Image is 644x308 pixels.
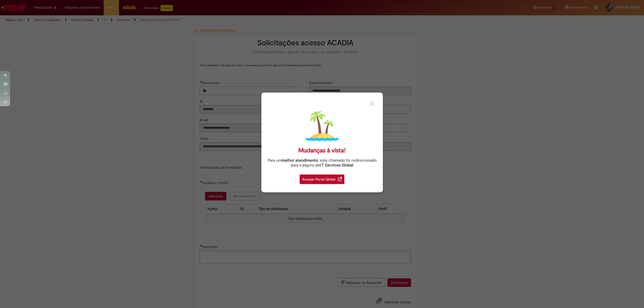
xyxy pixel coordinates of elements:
[306,110,339,143] img: island.png
[265,158,379,168] div: Para um , este chamado foi redirecionado para a página de
[370,101,374,106] img: close_button_grey.png
[298,147,346,154] div: Mudanças à vista!
[282,158,318,163] strong: melhor atendimento
[320,160,353,168] a: I.T Services Global
[300,172,344,184] a: Acessar Portal Global
[338,177,342,181] img: redirect_link.png
[300,174,344,184] div: Acessar Portal Global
